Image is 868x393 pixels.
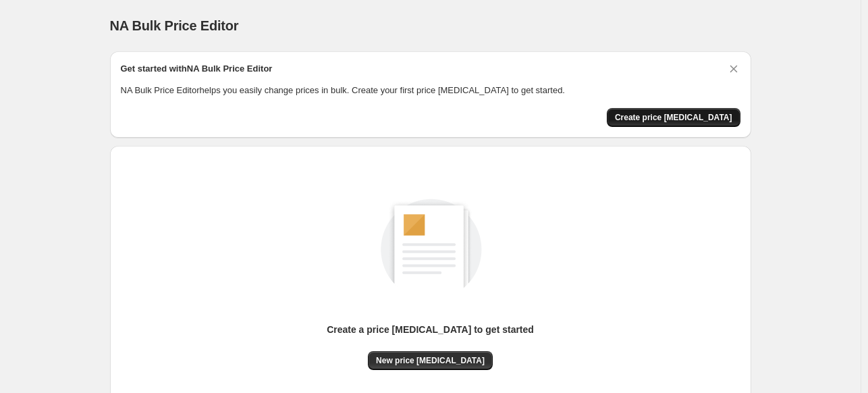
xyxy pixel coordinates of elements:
[368,351,493,370] button: New price [MEDICAL_DATA]
[607,108,740,127] button: Create price change job
[121,62,273,76] h2: Get started with NA Bulk Price Editor
[615,112,732,123] span: Create price [MEDICAL_DATA]
[121,84,740,97] p: NA Bulk Price Editor helps you easily change prices in bulk. Create your first price [MEDICAL_DAT...
[727,62,740,76] button: Dismiss card
[327,323,534,336] p: Create a price [MEDICAL_DATA] to get started
[110,18,239,33] span: NA Bulk Price Editor
[376,355,485,366] span: New price [MEDICAL_DATA]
